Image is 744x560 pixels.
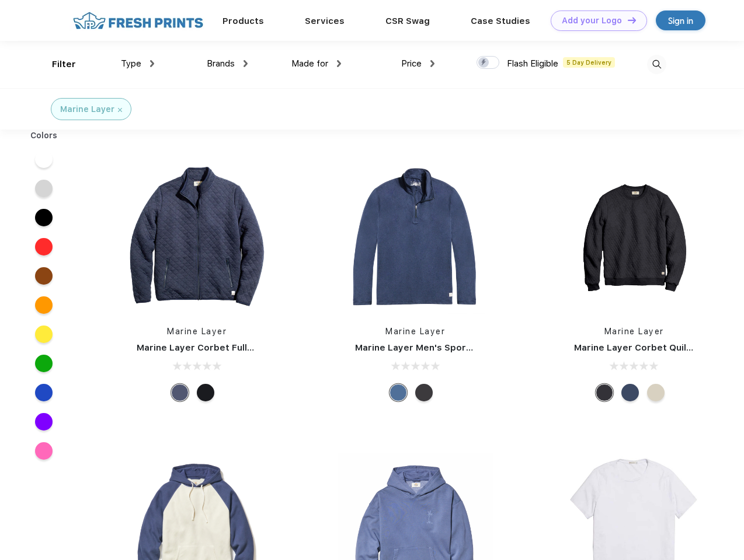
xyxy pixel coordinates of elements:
[668,14,693,27] div: Sign in
[656,10,705,30] a: Sign in
[291,58,328,69] span: Made for
[119,159,274,314] img: func=resize&h=266
[244,60,248,67] img: dropdown.png
[167,327,227,336] a: Marine Layer
[197,384,214,401] div: Black
[596,384,613,401] div: Charcoal
[150,60,154,67] img: dropdown.png
[415,384,433,401] div: Charcoal
[338,159,493,314] img: func=resize&h=266
[171,384,189,401] div: Navy
[69,10,207,31] img: fo%20logo%202.webp
[563,57,615,68] span: 5 Day Delivery
[355,342,524,353] a: Marine Layer Men's Sport Quarter Zip
[60,103,114,116] div: Marine Layer
[385,327,445,336] a: Marine Layer
[305,16,345,26] a: Services
[562,16,622,26] div: Add your Logo
[390,384,407,401] div: Deep Denim
[118,108,122,112] img: filter_cancel.svg
[604,327,664,336] a: Marine Layer
[647,384,665,401] div: Oat Heather
[401,58,422,69] span: Price
[628,17,636,23] img: DT
[121,58,141,69] span: Type
[621,384,639,401] div: Navy Heather
[22,129,67,142] div: Colors
[207,58,235,69] span: Brands
[337,60,341,67] img: dropdown.png
[385,16,430,26] a: CSR Swag
[557,159,712,314] img: func=resize&h=266
[647,55,666,74] img: desktop_search.svg
[507,58,558,69] span: Flash Eligible
[430,60,434,67] img: dropdown.png
[52,58,76,71] div: Filter
[137,342,298,353] a: Marine Layer Corbet Full-Zip Jacket
[222,16,264,26] a: Products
